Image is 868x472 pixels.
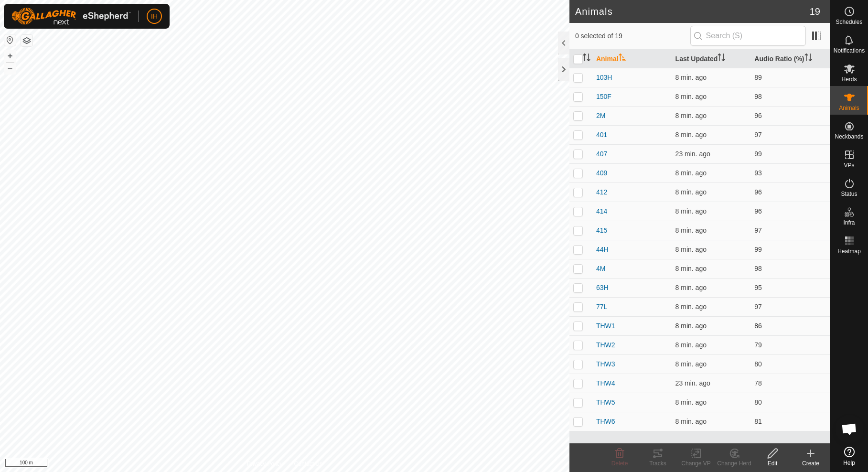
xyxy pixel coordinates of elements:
[754,322,762,330] span: 86
[810,4,820,19] span: 19
[835,134,863,139] span: Neckbands
[830,443,868,470] a: Help
[575,6,810,17] h2: Animals
[715,459,753,468] div: Change Herd
[754,74,762,81] span: 89
[4,63,16,74] button: –
[596,359,615,369] span: THW3
[675,74,707,81] span: Oct 15, 2025, 9:51 AM
[619,55,626,63] p-sorticon: Activate to sort
[575,31,690,41] span: 0 selected of 19
[675,150,710,158] span: Oct 15, 2025, 9:36 AM
[596,111,605,121] span: 2M
[596,340,615,350] span: THW2
[151,11,158,21] span: IH
[596,206,607,216] span: 414
[4,34,16,46] button: Reset Map
[754,93,762,100] span: 98
[792,459,830,468] div: Create
[754,360,762,368] span: 80
[596,168,607,178] span: 409
[841,191,857,197] span: Status
[754,246,762,253] span: 99
[294,460,322,468] a: Contact Us
[596,187,607,197] span: 412
[675,207,707,215] span: Oct 15, 2025, 9:51 AM
[841,76,857,82] span: Herds
[596,417,615,427] span: THW6
[675,303,707,311] span: Oct 15, 2025, 9:52 AM
[675,226,707,234] span: Oct 15, 2025, 9:51 AM
[843,220,855,225] span: Infra
[675,418,707,425] span: Oct 15, 2025, 9:51 AM
[754,112,762,119] span: 96
[754,188,762,196] span: 96
[675,398,707,406] span: Oct 15, 2025, 9:52 AM
[583,55,590,63] p-sorticon: Activate to sort
[718,55,725,63] p-sorticon: Activate to sort
[754,169,762,177] span: 93
[675,284,707,291] span: Oct 15, 2025, 9:51 AM
[639,459,677,468] div: Tracks
[837,248,861,254] span: Heatmap
[754,131,762,139] span: 97
[844,162,854,168] span: VPs
[596,378,615,388] span: THW4
[675,322,707,330] span: Oct 15, 2025, 9:51 AM
[754,226,762,234] span: 97
[675,131,707,139] span: Oct 15, 2025, 9:51 AM
[675,188,707,196] span: Oct 15, 2025, 9:52 AM
[690,26,806,46] input: Search (S)
[21,35,32,46] button: Map Layers
[596,92,611,102] span: 150F
[592,50,672,68] th: Animal
[754,265,762,272] span: 98
[677,459,715,468] div: Change VP
[754,398,762,406] span: 80
[675,265,707,272] span: Oct 15, 2025, 9:51 AM
[596,283,609,293] span: 63H
[596,302,607,312] span: 77L
[804,55,812,63] p-sorticon: Activate to sort
[596,397,615,408] span: THW5
[247,460,283,468] a: Privacy Policy
[596,264,605,274] span: 4M
[754,150,762,158] span: 99
[834,48,865,54] span: Notifications
[672,50,751,68] th: Last Updated
[754,207,762,215] span: 96
[754,379,762,387] span: 78
[675,246,707,253] span: Oct 15, 2025, 9:51 AM
[753,459,792,468] div: Edit
[750,50,830,68] th: Audio Ratio (%)
[836,19,862,25] span: Schedules
[675,169,707,177] span: Oct 15, 2025, 9:51 AM
[611,460,628,467] span: Delete
[754,341,762,349] span: 79
[675,360,707,368] span: Oct 15, 2025, 9:51 AM
[596,321,615,331] span: THW1
[596,245,609,255] span: 44H
[596,130,607,140] span: 401
[843,460,855,466] span: Help
[596,73,612,83] span: 103H
[754,284,762,291] span: 95
[596,149,607,159] span: 407
[754,303,762,311] span: 97
[835,415,864,443] div: Open chat
[11,8,131,25] img: Gallagher Logo
[675,93,707,100] span: Oct 15, 2025, 9:51 AM
[839,105,859,111] span: Animals
[4,50,16,62] button: +
[596,225,607,236] span: 415
[675,112,707,119] span: Oct 15, 2025, 9:51 AM
[754,418,762,425] span: 81
[675,379,710,387] span: Oct 15, 2025, 9:36 AM
[675,341,707,349] span: Oct 15, 2025, 9:51 AM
